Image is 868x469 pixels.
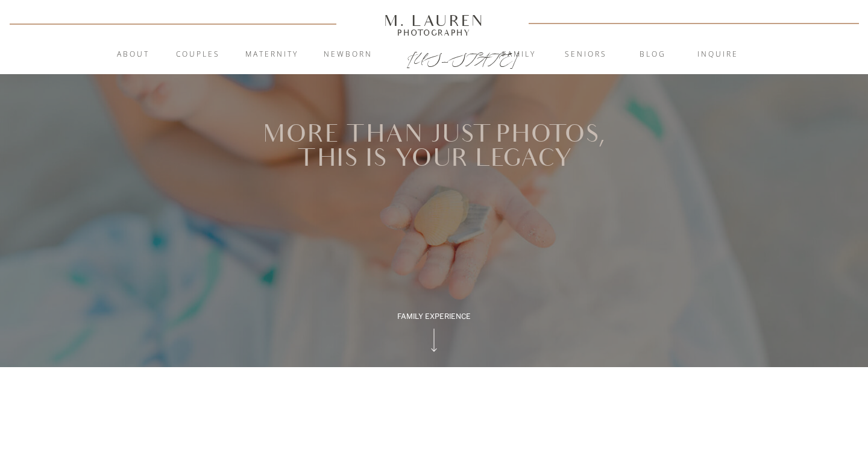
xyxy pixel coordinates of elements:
[685,49,750,61] a: inquire
[393,311,475,322] div: Family Experience
[407,49,462,64] a: [US_STATE]
[379,30,489,36] a: Photography
[620,49,685,61] a: blog
[486,49,552,61] a: Family
[553,49,618,61] a: Seniors
[315,49,380,61] a: Newborn
[165,49,230,61] a: Couples
[239,49,304,61] a: Maternity
[348,14,520,27] a: M. Lauren
[110,49,156,61] a: About
[257,122,611,174] h1: More than just photos, this is your legacy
